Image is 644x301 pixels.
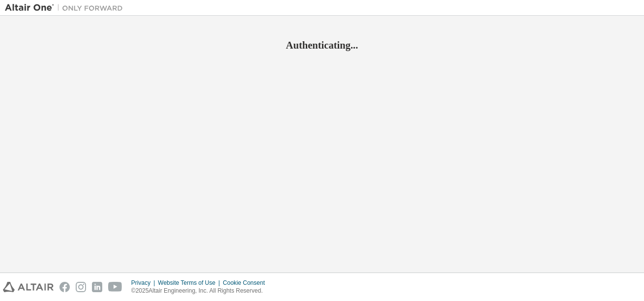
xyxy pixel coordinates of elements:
[131,287,271,295] p: © 2025 Altair Engineering, Inc. All Rights Reserved.
[76,282,86,292] img: instagram.svg
[108,282,122,292] img: youtube.svg
[5,3,128,13] img: Altair One
[92,282,102,292] img: linkedin.svg
[223,279,270,287] div: Cookie Consent
[3,282,54,292] img: altair_logo.svg
[5,39,639,52] h2: Authenticating...
[59,282,70,292] img: facebook.svg
[131,279,158,287] div: Privacy
[158,279,223,287] div: Website Terms of Use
